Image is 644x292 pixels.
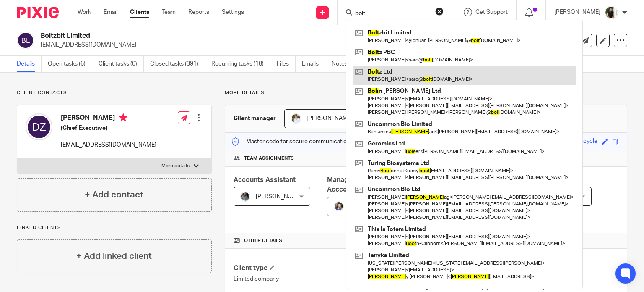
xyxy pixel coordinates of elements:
span: [PERSON_NAME] [256,194,302,200]
a: Settings [222,8,244,16]
p: [EMAIL_ADDRESS][DOMAIN_NAME] [61,141,156,149]
img: svg%3E [26,113,52,140]
a: Reports [188,8,209,16]
p: More details [225,89,627,96]
h4: + Add linked client [76,250,152,263]
p: Limited company [234,275,426,283]
h5: (Chief Executive) [61,124,156,132]
p: [PERSON_NAME] [554,8,600,16]
span: Team assignments [244,155,294,162]
a: Team [162,8,176,16]
a: Email [104,8,117,16]
img: Jaskaran%20Singh.jpeg [240,192,250,202]
p: Linked clients [17,224,212,231]
h3: Client manager [234,114,276,123]
img: sarah-royle.jpg [291,113,301,124]
span: Get Support [475,9,508,15]
p: More details [161,163,190,169]
a: Files [277,56,296,72]
h4: Client type [234,264,426,273]
img: svg%3E [17,32,34,49]
span: Management Acccountant [327,176,368,193]
p: [EMAIL_ADDRESS][DOMAIN_NAME] [41,41,513,49]
a: Notes (0) [332,56,362,72]
button: Clear [435,7,444,16]
a: Clients [130,8,149,16]
a: Emails [302,56,325,72]
a: Client tasks (0) [99,56,144,72]
img: Pixie [17,7,59,18]
span: [PERSON_NAME] [306,116,353,121]
a: Closed tasks (391) [150,56,205,72]
img: 1530183611242%20(1).jpg [334,201,344,211]
a: Work [78,8,91,16]
a: Details [17,56,42,72]
h2: Boltzbit Limited [41,32,419,40]
span: Accounts Assistant [234,176,296,183]
h4: [PERSON_NAME] [61,113,156,124]
input: Search [354,10,430,18]
p: Master code for secure communications and files [231,137,376,146]
img: Janice%20Tang.jpeg [605,6,618,19]
span: Other details [244,237,282,244]
a: Recurring tasks (18) [211,56,270,72]
h4: + Add contact [85,188,143,201]
i: Primary [119,113,127,122]
a: Open tasks (6) [48,56,92,72]
p: Client contacts [17,89,212,96]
